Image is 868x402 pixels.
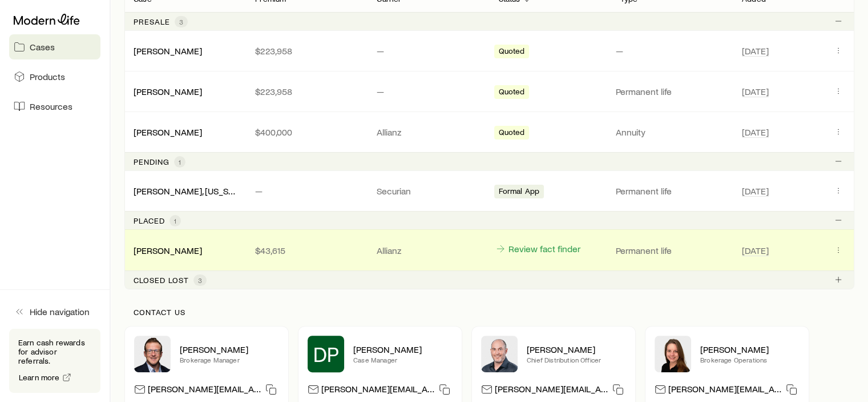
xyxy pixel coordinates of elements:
p: [PERSON_NAME] [700,344,800,355]
span: DP [313,343,339,365]
div: [PERSON_NAME] [134,126,202,138]
a: [PERSON_NAME] [134,245,202,256]
a: Review fact finder [494,242,581,256]
span: Quoted [499,128,525,140]
span: Products [30,71,65,82]
p: Permanent life [616,86,728,97]
p: Closed lost [134,276,189,285]
p: Presale [134,17,170,26]
div: Earn cash rewards for advisor referrals.Learn more [9,329,100,393]
span: Formal App [499,186,540,198]
a: [PERSON_NAME] [134,45,202,56]
span: 3 [179,17,183,26]
p: — [377,45,480,57]
p: [PERSON_NAME][EMAIL_ADDRESS][DOMAIN_NAME] [321,383,434,399]
a: [PERSON_NAME], [US_STATE] [134,185,251,196]
p: [PERSON_NAME] [353,344,453,355]
p: — [255,185,358,197]
span: [DATE] [742,126,769,138]
p: $223,958 [255,45,358,57]
span: Learn more [19,373,60,381]
p: Chief Distribution Officer [527,355,626,364]
button: Hide navigation [9,299,100,324]
p: Brokerage Operations [700,355,800,364]
div: [PERSON_NAME] [134,86,202,98]
p: Annuity [616,126,728,138]
span: 1 [174,216,176,225]
span: Cases [30,41,55,53]
a: Cases [9,34,100,59]
p: Allianz [377,126,480,138]
p: Contact us [134,308,845,317]
p: [PERSON_NAME] [527,344,626,355]
p: $43,615 [255,245,358,256]
p: — [377,86,480,97]
span: [DATE] [742,86,769,97]
div: [PERSON_NAME] [134,45,202,57]
span: Quoted [499,87,525,99]
a: [PERSON_NAME] [134,86,202,97]
a: [PERSON_NAME] [134,126,202,137]
img: Dan Pierson [481,336,518,372]
p: [PERSON_NAME][EMAIL_ADDRESS][PERSON_NAME][DOMAIN_NAME] [148,383,261,399]
p: Permanent life [616,245,728,256]
img: Ellen Wall [655,336,691,372]
span: Resources [30,101,72,112]
p: Earn cash rewards for advisor referrals. [18,338,91,365]
span: [DATE] [742,245,769,256]
span: 1 [179,157,181,166]
p: [PERSON_NAME] [180,344,279,355]
p: Pending [134,157,169,166]
p: — [616,45,728,57]
p: Permanent life [616,185,728,197]
a: Products [9,64,100,89]
p: Case Manager [353,355,453,364]
div: [PERSON_NAME], [US_STATE] [134,185,237,197]
p: [PERSON_NAME][EMAIL_ADDRESS][DOMAIN_NAME] [495,383,608,399]
span: Hide navigation [30,306,90,317]
p: Placed [134,216,165,225]
p: Brokerage Manager [180,355,279,364]
span: [DATE] [742,45,769,57]
p: [PERSON_NAME][EMAIL_ADDRESS][DOMAIN_NAME] [668,383,781,399]
p: $400,000 [255,126,358,138]
a: Resources [9,94,100,119]
span: 3 [198,276,202,285]
p: $223,958 [255,86,358,97]
p: Allianz [377,245,480,256]
p: Securian [377,185,480,197]
div: [PERSON_NAME] [134,245,202,257]
span: [DATE] [742,185,769,197]
img: Matt Kaas [134,336,171,372]
span: Quoted [499,46,525,58]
